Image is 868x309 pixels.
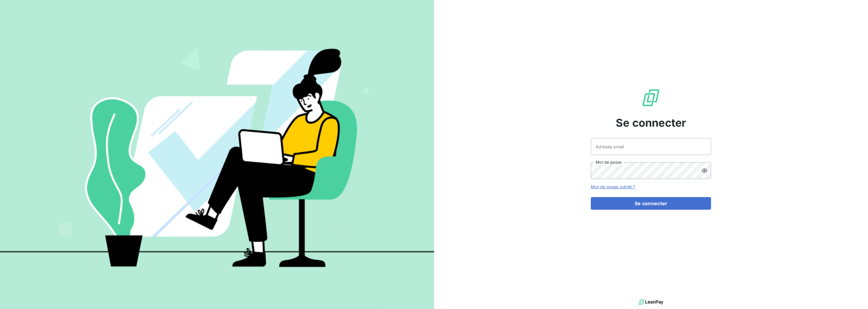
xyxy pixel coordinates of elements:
span: Se connecter [616,115,686,131]
img: Logo LeanPay [641,88,661,107]
img: logo [639,298,663,307]
button: Se connecter [591,197,711,210]
a: Mot de passe oublié ? [591,184,635,189]
input: placeholder [591,138,711,155]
